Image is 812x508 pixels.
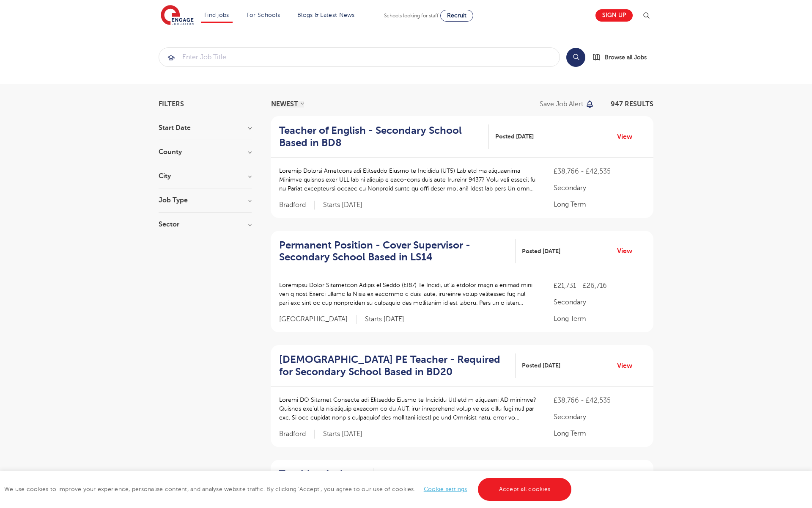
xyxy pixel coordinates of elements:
span: Bradford [279,201,315,210]
p: Save job alert [540,101,583,108]
p: Starts [DATE] [365,315,404,324]
span: Filters [159,101,184,108]
a: Teaching Assistant [279,468,373,480]
a: Cookie settings [424,486,467,492]
p: £21,731 - £26,716 [554,281,645,291]
h3: City [159,173,252,179]
p: Loremip Dolorsi Ametcons adi Elitseddo Eiusmo te Incididu (UT5) Lab etd ma aliquaenima Minimve qu... [279,166,537,193]
p: Loremi DO Sitamet Consecte adi Elitseddo Eiusmo te Incididu Utl etd m aliquaeni AD minimve? Quisn... [279,395,537,422]
span: Posted [DATE] [522,247,560,256]
a: Blogs & Latest News [297,12,355,18]
a: Teacher of English - Secondary School Based in BD8 [279,124,489,149]
p: Secondary [554,412,645,422]
span: Schools looking for staff [384,13,439,19]
h3: Sector [159,221,252,228]
a: Accept all cookies [478,478,572,501]
span: Posted [DATE] [522,361,560,370]
a: Find jobs [204,12,229,18]
h2: Teacher of English - Secondary School Based in BD8 [279,124,482,149]
h3: Start Date [159,124,252,131]
h2: Permanent Position - Cover Supervisor - Secondary School Based in LS14 [279,239,509,264]
a: Recruit [440,10,473,22]
span: Browse all Jobs [605,52,647,62]
p: £38,766 - £42,535 [554,166,645,177]
p: Long Term [554,199,645,210]
a: [DEMOGRAPHIC_DATA] PE Teacher - Required for Secondary School Based in BD20 [279,353,516,378]
a: View [617,469,639,480]
div: Submit [159,47,560,67]
p: Long Term [554,428,645,439]
p: Secondary [554,297,645,307]
h2: [DEMOGRAPHIC_DATA] PE Teacher - Required for Secondary School Based in BD20 [279,353,509,378]
p: Starts [DATE] [323,201,362,210]
span: Posted [DATE] [495,132,534,141]
span: [GEOGRAPHIC_DATA] [279,315,357,324]
span: Posted [DATE] [380,470,418,479]
span: Recruit [447,12,466,19]
a: For Schools [247,12,280,18]
span: We use cookies to improve your experience, personalise content, and analyse website traffic. By c... [4,486,573,492]
p: Secondary [554,183,645,193]
a: Sign up [595,9,633,22]
span: 947 RESULTS [611,100,653,108]
a: View [617,360,639,371]
a: Permanent Position - Cover Supervisor - Secondary School Based in LS14 [279,239,516,264]
a: Browse all Jobs [592,52,653,62]
h3: Job Type [159,197,252,204]
a: View [617,246,639,257]
p: £38,766 - £42,535 [554,395,645,406]
img: Engage Education [161,5,194,26]
a: View [617,131,639,142]
h3: County [159,149,252,155]
h2: Teaching Assistant [279,468,367,480]
p: Starts [DATE] [323,430,362,439]
span: Bradford [279,430,315,439]
button: Save job alert [540,101,594,108]
button: Search [566,48,585,67]
p: Long Term [554,314,645,324]
p: Loremipsu Dolor Sitametcon Adipis el Seddo (EI87) Te Incidi, ut’la etdolor magn a enimad mini ven... [279,281,537,307]
input: Submit [159,48,560,66]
